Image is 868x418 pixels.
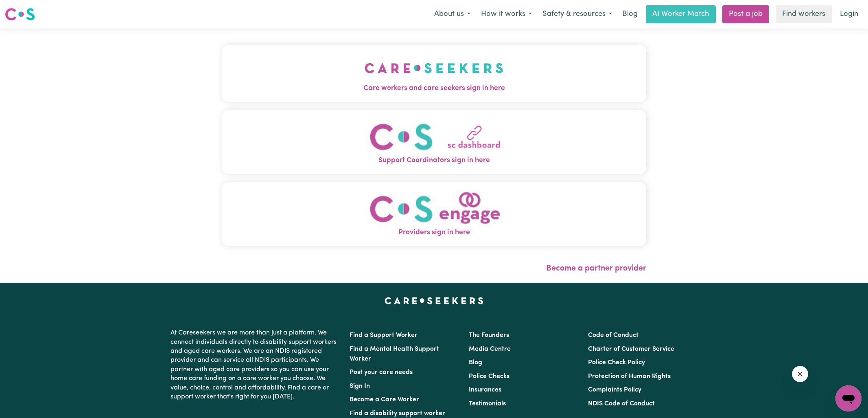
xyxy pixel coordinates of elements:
a: Post a job [722,5,769,23]
a: Sign In [350,383,370,389]
a: Become a partner provider [546,264,646,273]
a: AI Worker Match [646,5,716,23]
a: The Founders [469,332,509,339]
a: Find a Mental Health Support Worker [350,346,439,362]
a: Police Checks [469,373,509,380]
a: Post your care needs [350,369,413,376]
a: NDIS Code of Conduct [588,400,655,407]
a: Login [835,5,863,23]
span: Care workers and care seekers sign in here [222,83,646,94]
button: Safety & resources [537,6,617,23]
button: How it works [476,6,537,23]
a: Testimonials [469,400,506,407]
a: Blog [469,359,482,366]
a: Insurances [469,387,501,393]
a: Find a disability support worker [350,410,445,417]
a: Complaints Policy [588,387,641,393]
iframe: Button to launch messaging window [835,385,861,411]
a: Police Check Policy [588,359,645,366]
a: Charter of Customer Service [588,346,674,352]
iframe: Close message [792,366,808,382]
button: About us [429,6,476,23]
a: Become a Care Worker [350,396,419,403]
a: Careseekers home page [385,297,483,304]
a: Careseekers logo [5,5,35,24]
img: Careseekers logo [5,7,35,22]
a: Find a Support Worker [350,332,418,339]
button: Providers sign in here [222,182,646,246]
span: Need any help? [5,6,49,12]
a: Find workers [776,5,832,23]
a: Media Centre [469,346,511,352]
p: At Careseekers we are more than just a platform. We connect individuals directly to disability su... [171,325,340,405]
a: Blog [617,5,643,23]
button: Care workers and care seekers sign in here [222,45,646,102]
a: Code of Conduct [588,332,638,339]
button: Support Coordinators sign in here [222,110,646,174]
a: Protection of Human Rights [588,373,671,380]
span: Providers sign in here [222,227,646,238]
span: Support Coordinators sign in here [222,155,646,166]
